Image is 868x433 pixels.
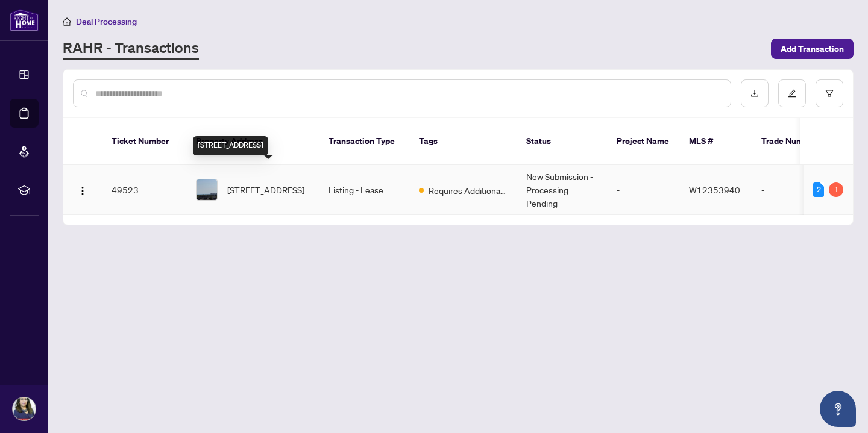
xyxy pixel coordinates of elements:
[517,165,607,215] td: New Submission - Processing Pending
[429,184,507,197] span: Requires Additional Docs
[820,391,856,427] button: Open asap
[193,136,268,155] div: [STREET_ADDRESS]
[10,9,39,31] img: logo
[102,118,186,165] th: Ticket Number
[741,79,769,107] button: download
[752,118,836,165] th: Trade Number
[778,79,806,107] button: edit
[197,179,217,200] img: thumbnail-img
[409,118,517,165] th: Tags
[750,89,759,98] span: download
[319,165,409,215] td: Listing - Lease
[63,38,199,60] a: RAHR - Transactions
[679,118,752,165] th: MLS #
[319,118,409,165] th: Transaction Type
[781,39,844,58] span: Add Transaction
[788,89,796,98] span: edit
[829,182,843,197] div: 1
[73,180,92,199] button: Logo
[607,165,679,215] td: -
[76,16,137,27] span: Deal Processing
[186,118,319,165] th: Property Address
[63,17,71,26] span: home
[517,118,607,165] th: Status
[102,165,186,215] td: 49523
[813,182,824,197] div: 2
[816,79,843,107] button: filter
[771,39,854,59] button: Add Transaction
[13,397,36,420] img: Profile Icon
[825,89,834,98] span: filter
[227,183,304,196] span: [STREET_ADDRESS]
[78,186,87,196] img: Logo
[607,118,679,165] th: Project Name
[752,165,836,215] td: -
[689,184,740,195] span: W12353940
